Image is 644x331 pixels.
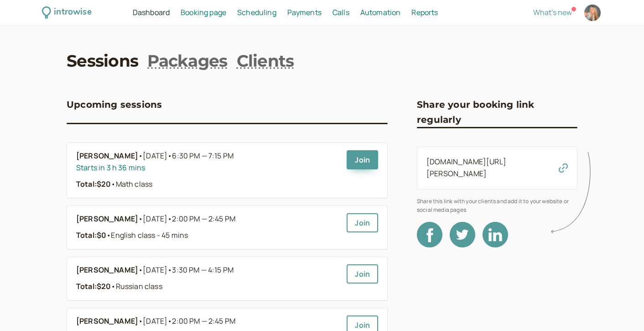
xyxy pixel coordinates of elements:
[347,150,378,169] a: Join
[332,7,349,19] a: Calls
[106,230,111,240] span: •
[76,264,339,293] a: [PERSON_NAME]•[DATE]•3:30 PM — 4:15 PMTotal:$20•Russian class
[287,7,322,19] a: Payments
[181,7,226,19] a: Booking page
[172,151,234,161] span: 6:30 PM — 7:15 PM
[111,179,115,189] span: •
[172,265,234,275] span: 3:30 PM — 4:15 PM
[360,7,401,17] span: Automation
[172,316,235,326] span: 2:00 PM — 2:45 PM
[598,287,644,331] iframe: Chat Widget
[76,150,138,162] b: [PERSON_NAME]
[347,213,378,232] a: Join
[42,5,92,20] a: introwise
[411,7,438,17] span: Reports
[138,315,143,327] span: •
[76,162,339,174] div: Starts in 3 h 36 mins
[237,7,276,19] a: Scheduling
[533,8,572,16] button: What's new
[332,7,349,17] span: Calls
[76,315,138,327] b: [PERSON_NAME]
[143,315,235,327] span: [DATE]
[181,7,226,17] span: Booking page
[133,7,170,19] a: Dashboard
[76,150,339,190] a: [PERSON_NAME]•[DATE]•6:30 PM — 7:15 PMStarts in 3 h 36 minsTotal:$20•Math class
[143,150,234,162] span: [DATE]
[143,264,234,276] span: [DATE]
[76,264,138,276] b: [PERSON_NAME]
[172,214,235,224] span: 2:00 PM — 2:45 PM
[237,49,294,72] a: Clients
[76,213,138,225] b: [PERSON_NAME]
[111,281,162,291] span: Russian class
[417,97,577,127] h3: Share your booking link regularly
[360,7,401,19] a: Automation
[167,214,172,224] span: •
[111,179,152,189] span: Math class
[133,7,170,17] span: Dashboard
[533,7,572,17] span: What's new
[76,213,339,242] a: [PERSON_NAME]•[DATE]•2:00 PM — 2:45 PMTotal:$0•English class - 45 mins
[143,213,235,225] span: [DATE]
[138,264,143,276] span: •
[76,281,111,291] strong: Total: $20
[287,7,322,17] span: Payments
[583,3,602,22] a: Account
[167,265,172,275] span: •
[54,5,91,20] div: introwise
[76,230,106,240] strong: Total: $0
[167,151,172,161] span: •
[138,150,143,162] span: •
[426,157,506,179] a: [DOMAIN_NAME][URL][PERSON_NAME]
[111,281,115,291] span: •
[67,49,138,72] a: Sessions
[147,49,227,72] a: Packages
[237,7,276,17] span: Scheduling
[347,264,378,284] a: Join
[417,197,577,215] span: Share this link with your clients and add it to your website or social media pages
[167,316,172,326] span: •
[411,7,438,19] a: Reports
[67,97,162,112] h3: Upcoming sessions
[106,230,188,240] span: English class - 45 mins
[138,213,143,225] span: •
[76,179,111,189] strong: Total: $20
